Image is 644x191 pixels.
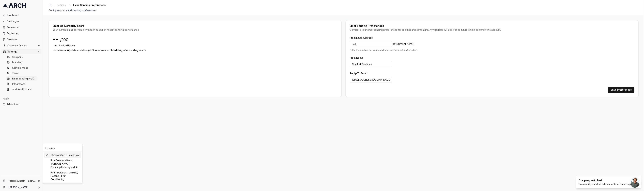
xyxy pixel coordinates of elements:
div: Your current email deliverability health based on recent sending performance [53,28,337,32]
label: From Name [350,56,363,59]
span: Dashboard [7,13,40,17]
input: Search company... [49,145,80,152]
span: Customer Analysis [7,44,36,47]
span: Address Uploads [12,88,32,91]
span: Email Sending Preferences [12,77,36,80]
input: Your Company Name [350,61,392,67]
span: Integrations [12,82,25,86]
button: Save Preferences [608,87,634,93]
input: hello [350,41,392,47]
p: Last checked: Never [53,44,337,47]
span: Intermountain - Same Day [9,179,36,182]
div: Open chat [630,178,640,188]
span: Creatives [7,38,40,41]
span: -- [53,36,58,42]
span: Settings [57,3,66,7]
span: /100 [60,37,68,43]
label: Reply-To Email [350,72,367,75]
div: Suggestions [43,152,82,183]
span: Campaigns [7,20,40,23]
div: Configure your email sending preferences [49,9,639,12]
span: Settings [7,50,36,53]
div: Successfully switched to Intermountain - Same Day [579,183,630,185]
span: Admin tools [7,103,40,106]
span: Audiences [7,32,40,35]
span: @ [DOMAIN_NAME] [393,42,414,46]
span: Branding [12,61,22,64]
nav: breadcrumb [55,3,106,7]
span: Team [12,72,19,75]
div: Intermountain - Same Day [44,152,81,158]
span: Company [12,55,23,59]
div: Configure your email sending preferences for all outbound campaigns. Any updates will apply to al... [350,28,634,32]
input: support@mycompany.com [350,77,392,83]
label: From Email Address [350,36,373,39]
span: Service Areas [12,66,28,70]
div: Flint - Polestar Plumbing, Heating, & Air Conditioning [44,170,81,182]
a: [PERSON_NAME] [9,186,34,189]
div: Admin [1,96,42,102]
div: Email Sending Preferences [350,24,634,27]
span: Sequences [7,26,40,29]
button: Log out [37,185,41,190]
div: No deliverability data available yet. Scores are calculated daily after sending emails. [53,49,337,52]
p: Enter the local part of your email address (before the @ symbol) [350,48,634,52]
div: Email Deliverability Score [53,24,337,27]
div: PipeDreams - Paso [PERSON_NAME] Plumbing Heating and Air [44,158,81,170]
span: Email Sending Preferences [73,3,106,7]
div: Company switched [579,179,630,182]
